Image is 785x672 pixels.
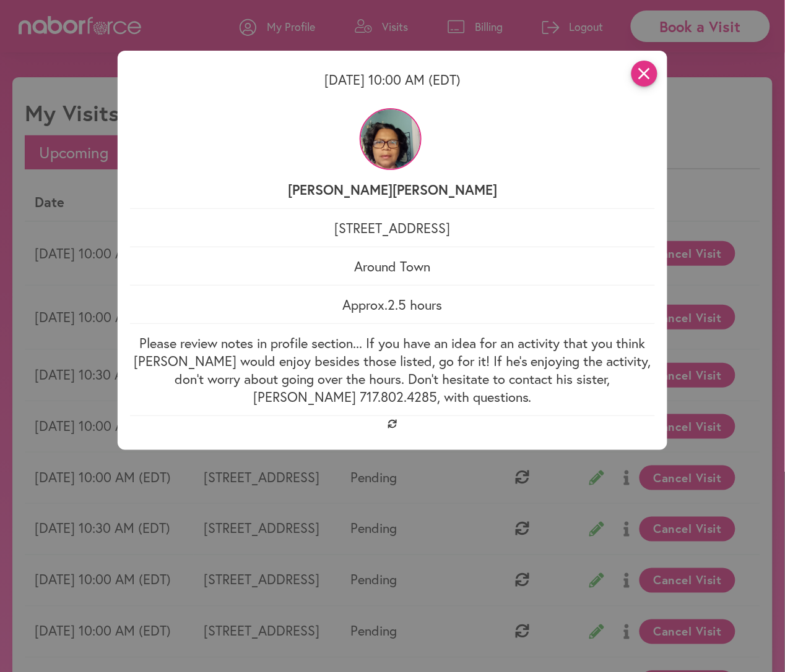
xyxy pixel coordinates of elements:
[130,181,655,198] p: [PERSON_NAME] [PERSON_NAME]
[130,296,655,313] p: Approx. 2.5 hours
[324,70,461,88] span: [DATE] 10:00 AM (EDT)
[130,257,655,275] p: Around Town
[130,334,655,406] p: Please review notes in profile section... If you have an idea for an activity that you think [PER...
[631,61,657,87] i: close
[360,108,422,170] img: tyR2KG1vRfaTp6uPQtc5
[130,219,655,237] p: [STREET_ADDRESS]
